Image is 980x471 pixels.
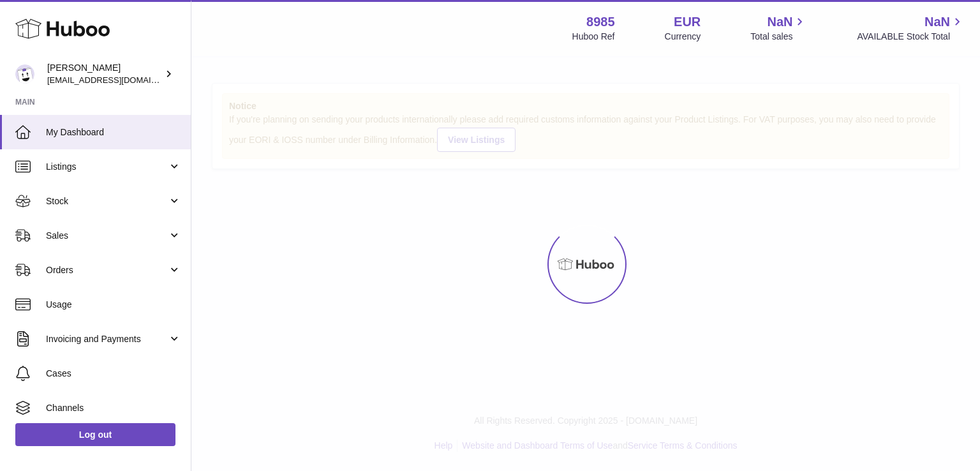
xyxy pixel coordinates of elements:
[46,333,168,345] span: Invoicing and Payments
[750,13,807,43] a: NaN Total sales
[767,13,792,31] span: NaN
[46,368,181,380] span: Cases
[47,75,188,85] span: [EMAIL_ADDRESS][DOMAIN_NAME]
[47,62,162,86] div: [PERSON_NAME]
[46,195,168,207] span: Stock
[46,161,168,173] span: Listings
[15,64,34,84] img: info@dehaanlifestyle.nl
[572,31,615,43] div: Huboo Ref
[586,13,615,31] strong: 8985
[857,31,965,43] span: AVAILABLE Stock Total
[674,13,701,31] strong: EUR
[750,31,807,43] span: Total sales
[857,13,965,43] a: NaN AVAILABLE Stock Total
[46,299,181,311] span: Usage
[46,230,168,242] span: Sales
[15,423,175,446] a: Log out
[46,402,181,414] span: Channels
[665,31,701,43] div: Currency
[924,13,950,31] span: NaN
[46,264,168,276] span: Orders
[46,126,181,138] span: My Dashboard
